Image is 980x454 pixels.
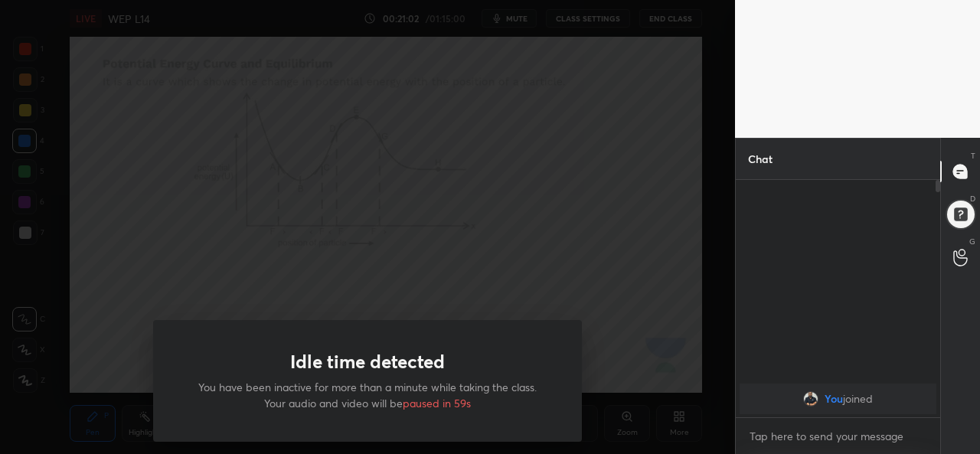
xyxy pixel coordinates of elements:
[803,391,818,407] img: 13743b0af8ac47088b4dc21eba1d392f.jpg
[971,150,975,162] p: T
[970,193,975,204] p: D
[825,393,843,405] span: You
[290,351,445,373] h1: Idle time detected
[843,393,873,405] span: joined
[969,236,975,247] p: G
[190,379,545,411] p: You have been inactive for more than a minute while taking the class. Your audio and video will be
[736,381,940,417] div: grid
[403,396,471,410] span: paused in 59s
[736,139,785,179] p: Chat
